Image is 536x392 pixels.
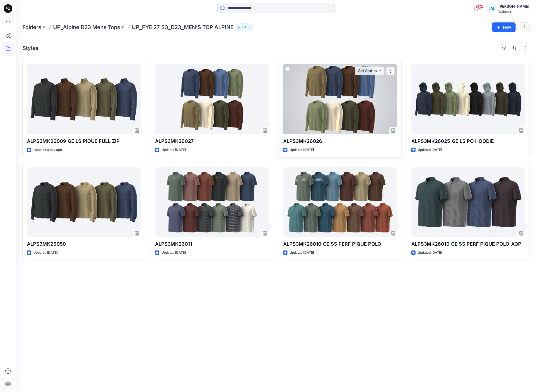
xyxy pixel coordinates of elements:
[53,23,120,31] a: UP_Alpine D23 Mens Tops
[33,250,58,256] p: Updated [DATE]
[283,240,397,248] p: ALPS3MK26010_GE SS PERF PIQUE POLO
[27,138,141,145] p: ALPS3MK26009_GE LS PIQUE FULL ZIP
[498,3,529,10] div: [PERSON_NAME]
[476,5,484,9] span: 99+
[22,23,41,31] a: Folders
[33,147,62,153] p: Updated a day ago
[132,23,234,31] p: UP_FYE 27 S3_D23_MEN’S TOP ALPINE
[411,240,525,248] p: ALPS3MK26010_GE SS PERF PIQUE POLO-AOP
[290,147,314,153] p: Updated [DATE]
[290,250,314,256] p: Updated [DATE]
[22,45,38,51] h4: Styles
[487,4,496,13] div: JM
[418,147,442,153] p: Updated [DATE]
[155,138,269,145] p: ALPS3MK26027
[27,167,141,237] a: ALPS3MK26050
[155,167,269,237] a: ALPS3MK26011
[283,138,397,145] p: ALPS3MK26026
[283,167,397,237] a: ALPS3MK26010_GE SS PERF PIQUE POLO
[236,23,253,31] button: 64
[27,240,141,248] p: ALPS3MK26050
[492,22,516,32] button: New
[411,167,525,237] a: ALPS3MK26010_GE SS PERF PIQUE POLO-AOP
[161,250,186,256] p: Updated [DATE]
[27,64,141,134] a: ALPS3MK26009_GE LS PIQUE FULL ZIP
[161,147,186,153] p: Updated [DATE]
[498,10,529,14] div: Walmart
[418,250,442,256] p: Updated [DATE]
[155,64,269,134] a: ALPS3MK26027
[155,240,269,248] p: ALPS3MK26011
[283,64,397,134] a: ALPS3MK26026
[411,64,525,134] a: ALPS3MK26025_GE LS PO HOODIE
[242,24,247,30] p: 64
[411,138,525,145] p: ALPS3MK26025_GE LS PO HOODIE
